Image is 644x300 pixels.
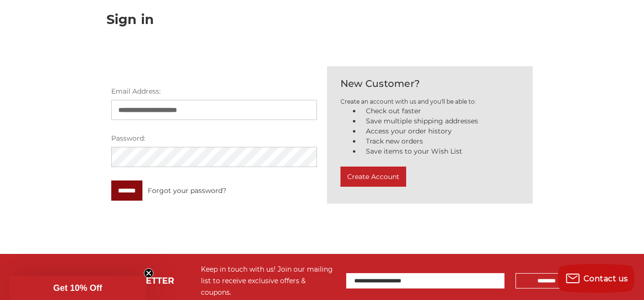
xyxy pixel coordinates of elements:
a: Create Account [340,175,406,184]
li: Check out faster [361,106,519,116]
p: Create an account with us and you'll be able to: [340,97,519,106]
div: Keep in touch with us! Join our mailing list to receive exclusive offers & coupons. [201,264,337,298]
li: Access your order history [361,126,519,136]
a: Forgot your password? [148,186,226,196]
label: Password: [111,133,317,144]
span: Contact us [584,274,628,283]
div: Get 10% OffClose teaser [10,276,146,300]
span: NEWSLETTER [112,276,174,286]
span: JOIN OUR [67,276,110,286]
h1: Sign in [106,13,538,26]
li: Save items to your Wish List [361,146,519,156]
h2: New Customer? [340,76,519,91]
button: Contact us [558,264,634,293]
li: Track new orders [361,136,519,146]
span: Get 10% Off [53,283,102,293]
button: Create Account [340,167,406,187]
label: Email Address: [111,86,317,96]
button: Close teaser [144,268,153,278]
li: Save multiple shipping addresses [361,116,519,126]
